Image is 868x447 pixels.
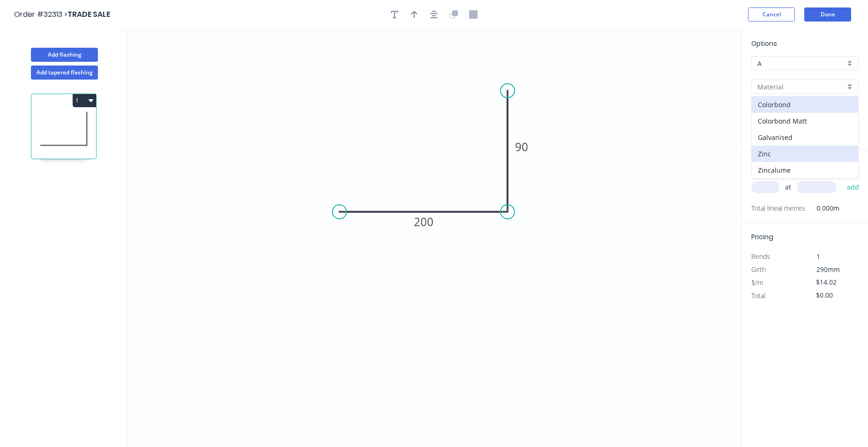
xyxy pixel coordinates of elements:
[127,29,741,447] svg: 0
[751,265,766,274] span: Girth
[748,7,795,22] button: Cancel
[73,94,96,107] button: 1
[751,278,763,287] span: $/m
[785,181,791,194] span: at
[816,252,820,261] span: 1
[31,66,98,80] button: Add tapered flashing
[751,202,805,215] span: Total lineal metres
[816,265,840,274] span: 290mm
[804,7,851,22] button: Done
[757,82,845,92] input: Material
[751,291,765,300] span: Total
[752,113,858,129] div: Colorbond Matt
[752,162,858,178] div: Zincalume
[752,129,858,146] div: Galvanised
[414,214,434,229] tspan: 200
[751,232,773,242] span: Pricing
[751,252,770,261] span: Bends
[842,179,864,195] button: add
[805,202,839,215] span: 0.000m
[515,139,528,154] tspan: 90
[752,146,858,162] div: Zinc
[67,9,110,20] span: TRADE SALE
[14,9,67,20] span: Order #32313 >
[751,39,777,48] span: Options
[757,59,845,68] input: Price level
[752,96,858,113] div: Colorbond
[31,48,98,62] button: Add flashing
